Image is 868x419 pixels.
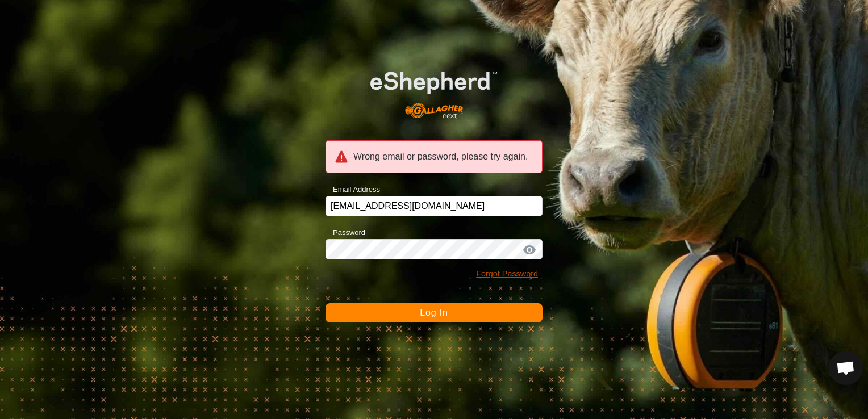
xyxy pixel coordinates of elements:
label: Password [325,227,365,238]
button: Log In [325,303,542,322]
a: Forgot Password [476,269,538,278]
input: Email Address [325,196,542,216]
img: E-shepherd Logo [347,53,521,127]
label: Email Address [325,184,380,195]
span: Log In [420,308,448,317]
div: Wrong email or password, please try again. [325,140,542,173]
div: Open chat [829,351,863,385]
